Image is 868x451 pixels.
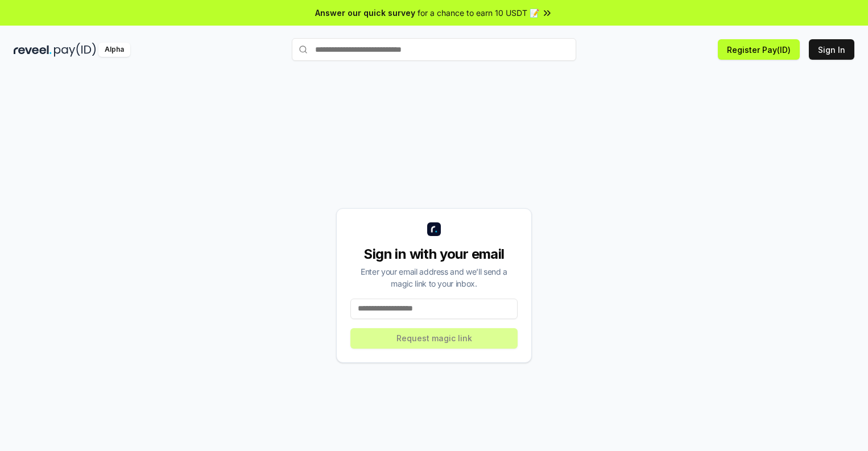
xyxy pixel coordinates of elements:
img: reveel_dark [14,43,52,57]
div: Alpha [98,43,130,57]
button: Sign In [809,39,854,60]
button: Register Pay(ID) [718,39,800,60]
img: pay_id [54,43,96,57]
span: Answer our quick survey [315,7,415,19]
div: Sign in with your email [350,245,518,263]
span: for a chance to earn 10 USDT 📝 [418,7,539,19]
img: logo_small [427,222,441,236]
div: Enter your email address and we’ll send a magic link to your inbox. [350,266,518,289]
